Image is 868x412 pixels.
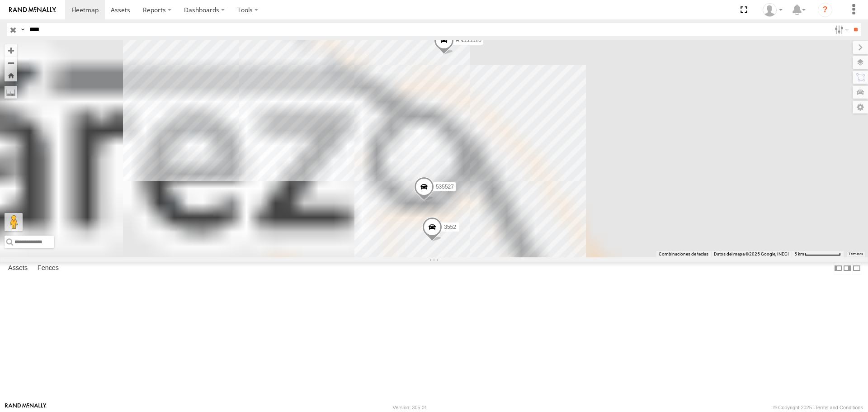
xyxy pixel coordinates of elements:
span: AN535520 [456,38,481,44]
label: Fences [33,262,63,275]
label: Search Query [19,23,26,36]
a: Visit our Website [5,403,47,412]
i: ? [818,3,832,17]
a: Terms and Conditions [815,405,863,410]
span: Datos del mapa ©2025 Google, INEGI [714,251,789,256]
span: 3552 [444,224,456,230]
div: MANUEL HERNANDEZ [759,3,786,17]
div: Version: 305.01 [393,405,427,410]
button: Zoom Home [5,69,17,81]
label: Hide Summary Table [852,262,861,275]
label: Search Filter Options [831,23,850,36]
button: Combinaciones de teclas [659,251,708,257]
a: Términos [849,252,863,256]
div: © Copyright 2025 - [773,405,863,410]
button: Escala del mapa: 5 km por 77 píxeles [792,251,844,257]
button: Zoom in [5,44,17,57]
label: Dock Summary Table to the Right [843,262,852,275]
span: 5 km [794,251,804,256]
label: Measure [5,86,17,99]
button: Zoom out [5,57,17,69]
label: Map Settings [853,101,868,114]
button: Arrastra al hombrecito al mapa para abrir Street View [5,213,23,231]
img: rand-logo.svg [9,7,56,13]
label: Assets [4,262,32,275]
label: Dock Summary Table to the Left [834,262,843,275]
span: 535527 [436,184,454,190]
